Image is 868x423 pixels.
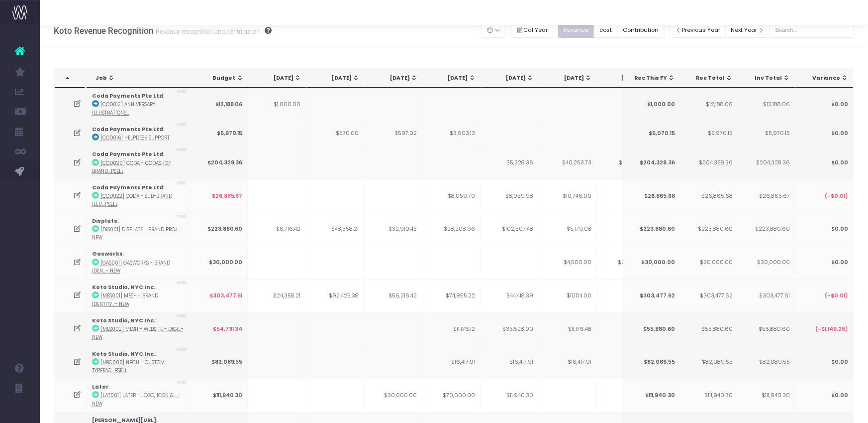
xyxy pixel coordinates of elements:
th: May 25: activate to sort column ascending [307,69,365,88]
strong: Coda Payments Pte Ltd [92,150,163,158]
td: : [87,179,190,213]
th: Jun 25: activate to sort column ascending [365,69,423,88]
abbr: [MES002] Mesh - Website - Digital - New [92,326,184,340]
td: $0.00 [795,88,854,121]
td: $48,358.21 [306,213,365,246]
td: $26,865.67 [190,179,248,213]
th: Rec Total: activate to sort column ascending [680,69,739,88]
td: : [87,121,190,146]
button: Previous Year [670,22,726,38]
strong: Koto Studio, NYC Inc. [92,350,155,358]
td: $1,000.00 [622,88,680,121]
td: $55,880.60 [622,312,680,346]
td: $303,477.62 [622,279,680,312]
td: $70,000.00 [423,379,481,412]
div: Budget [200,74,244,82]
td: : [87,279,190,312]
button: Next Year [725,22,770,38]
td: $303,477.61 [737,279,795,312]
th: Apr 25: activate to sort column ascending [249,69,307,88]
td: $5,970.15 [190,121,248,146]
td: $12,188.06 [680,88,738,121]
div: Job [96,74,187,82]
div: [DATE] [490,74,534,82]
td: $111,940.30 [680,379,738,412]
button: Revenue [558,22,594,38]
td: $25,500.00 [597,246,656,279]
strong: Coda Payments Pte Ltd [92,92,163,100]
td: $8,059.98 [481,179,539,213]
td: $223,880.60 [622,213,680,246]
abbr: [GAS001] Gasworks - Brand Identity - Brand - New [92,260,170,274]
th: Variance: activate to sort column ascending [796,69,854,88]
th: Rec This FY: activate to sort column ascending [623,69,681,88]
td: $597.02 [365,121,423,146]
div: [DATE] [374,74,418,82]
td: $56,216.42 [365,279,423,312]
td: $111,940.30 [190,379,248,412]
td: $82,089.55 [680,346,738,379]
td: $26,865.68 [622,179,680,213]
td: : [87,146,190,179]
span: USD [177,146,187,153]
td: $12,188.06 [190,88,248,121]
th: Jul 25: activate to sort column ascending [423,69,482,88]
strong: Koto Studio, NYC Inc. [92,317,155,324]
td: $24,358.21 [248,279,306,312]
div: Rec Total [689,74,733,82]
td: $27,820.90 [597,146,656,179]
td: : [87,246,190,279]
td: $5,070.15 [622,121,680,146]
th: Sep 25: activate to sort column ascending [539,69,597,88]
abbr: [COD022] Coda - Sub-Brand Illustrations - Brand - Upsell [92,193,172,207]
strong: Displate [92,217,118,225]
th: Inv Total: activate to sort column ascending [738,69,796,88]
strong: Later [92,383,109,391]
td: $1,000.00 [248,88,306,121]
td: $30,000.00 [737,246,795,279]
td: : [87,379,190,412]
input: Search... [770,22,854,38]
td: $16,417.91 [539,346,597,379]
td: : [87,312,190,346]
td: $0.00 [795,213,854,246]
abbr: [LAT001] Later - Logo, Icon & Shape System - Brand - New [92,392,181,407]
td: $0.00 [795,246,854,279]
td: $11,176.12 [423,312,481,346]
td: $204,328.36 [190,146,248,179]
td: : [87,346,190,379]
div: Small button group [511,20,559,40]
td: : [87,88,190,121]
td: $0.00 [795,146,854,179]
td: $28,208.96 [423,213,481,246]
div: [DATE] [432,74,476,82]
td: $44,418.39 [481,279,539,312]
td: $11,940.30 [481,379,539,412]
img: images/default_profile_image.png [12,403,27,418]
td: $33,528.00 [481,312,539,346]
td: $55,880.60 [680,312,738,346]
span: (-$1,149.26) [815,325,848,333]
th: : activate to sort column descending [55,69,85,88]
td: $223,880.60 [680,213,738,246]
td: $11,176.48 [539,312,597,346]
strong: Coda Payments Pte Ltd [92,184,163,191]
td: : [87,213,190,246]
span: USD [177,313,187,320]
abbr: [COD016] Helpdesk Support [100,135,170,141]
abbr: [MES001] Mesh - Brand Identity - Brand - New [92,292,158,307]
td: $26,865.67 [737,179,795,213]
td: $10,746.00 [539,179,597,213]
strong: Koto Studio, NYC Inc. [92,283,155,291]
td: $16,417.91 [481,346,539,379]
td: $5,328.36 [481,146,539,179]
span: USD [177,213,187,220]
span: USD [177,379,187,386]
td: $32,910.45 [365,213,423,246]
div: Inv Total [747,74,790,82]
span: USD [177,180,187,187]
td: $11,104.00 [539,279,597,312]
td: $26,865.68 [680,179,738,213]
div: [DATE] [548,74,592,82]
td: $0.00 [795,346,854,379]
